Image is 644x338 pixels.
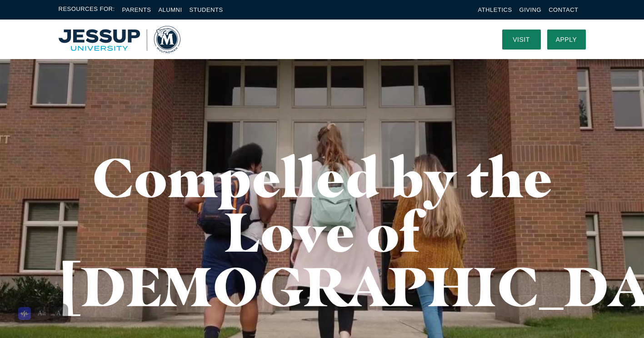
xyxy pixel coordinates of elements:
[478,6,512,13] a: Athletics
[190,6,223,13] a: Students
[547,30,586,50] a: Apply
[122,6,151,13] a: Parents
[519,6,542,13] a: Giving
[59,26,180,53] img: Multnomah University Logo
[502,30,541,50] a: Visit
[59,5,115,15] span: Resources For:
[158,6,182,13] a: Alumni
[549,6,578,13] a: Contact
[59,26,180,53] a: Home
[59,150,586,313] h1: Compelled by the Love of [DEMOGRAPHIC_DATA]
